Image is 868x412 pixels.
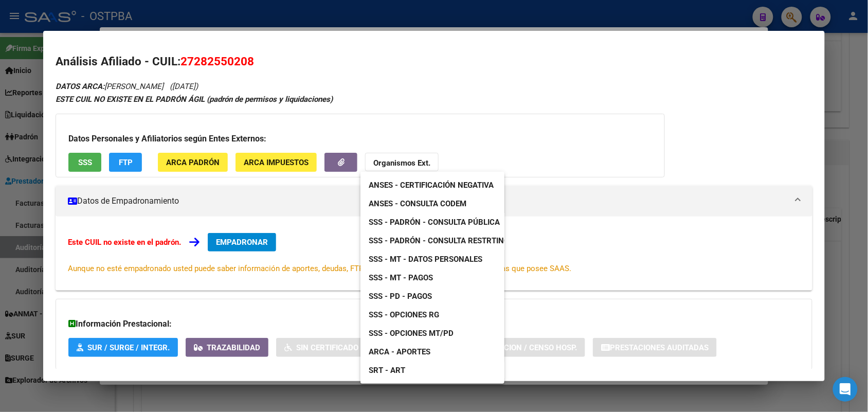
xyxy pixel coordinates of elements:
a: SSS - Opciones RG [360,306,447,324]
span: SSS - MT - Pagos [369,273,433,282]
div: Open Intercom Messenger [833,377,858,402]
a: SRT - ART [360,361,504,380]
span: SSS - Opciones RG [369,310,439,319]
a: SSS - Padrón - Consulta Restrtingida [360,231,530,250]
span: SSS - Opciones MT/PD [369,329,454,338]
a: SSS - Opciones MT/PD [360,324,462,343]
a: SSS - PD - Pagos [360,287,440,306]
a: SSS - MT - Pagos [360,268,441,287]
span: ARCA - Aportes [369,347,430,356]
span: SSS - MT - Datos Personales [369,255,482,264]
span: SSS - PD - Pagos [369,292,432,301]
span: SSS - Padrón - Consulta Restrtingida [369,236,521,245]
span: SSS - Padrón - Consulta Pública [369,218,500,227]
a: SSS - Padrón - Consulta Pública [360,213,508,231]
span: ANSES - Consulta CODEM [369,199,466,208]
a: ANSES - Consulta CODEM [360,194,475,213]
span: SRT - ART [369,366,405,375]
a: ARCA - Aportes [360,343,439,361]
a: SSS - MT - Datos Personales [360,250,491,268]
span: ANSES - Certificación Negativa [369,181,494,190]
a: ANSES - Certificación Negativa [360,176,502,194]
